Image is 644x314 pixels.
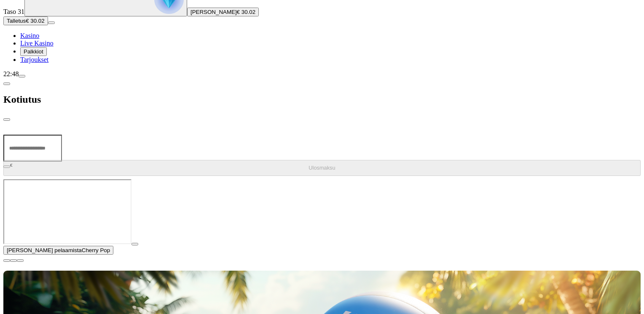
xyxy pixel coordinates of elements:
nav: Main menu [3,32,641,64]
span: Ulosmaksu [309,165,335,171]
span: Talletus [7,18,26,24]
iframe: Cherry Pop [3,179,131,244]
span: Taso 31 [3,8,24,15]
span: [PERSON_NAME] pelaamista [7,247,82,253]
button: Palkkiot [20,47,47,56]
button: [PERSON_NAME] pelaamistaCherry Pop [3,246,113,255]
span: Palkkiot [24,48,43,55]
button: chevron-down icon [10,259,17,262]
span: Cherry Pop [82,247,110,253]
a: Tarjoukset [20,56,48,63]
a: Live Kasino [20,40,54,47]
span: [PERSON_NAME] [191,9,237,15]
button: menu [19,75,25,77]
button: close icon [3,259,10,262]
button: close [3,118,10,121]
button: Talletusplus icon€ 30.02 [3,16,48,25]
button: Ulosmaksu [3,160,641,176]
button: menu [48,21,55,24]
button: [PERSON_NAME]€ 30.02 [187,8,259,16]
span: € 30.02 [237,9,255,15]
button: fullscreen icon [17,259,24,262]
button: chevron-left icon [3,82,10,85]
h2: Kotiutus [3,94,641,105]
span: 22:48 [3,70,19,77]
a: Kasino [20,32,39,39]
button: play icon [131,243,138,245]
span: € 30.02 [26,18,44,24]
